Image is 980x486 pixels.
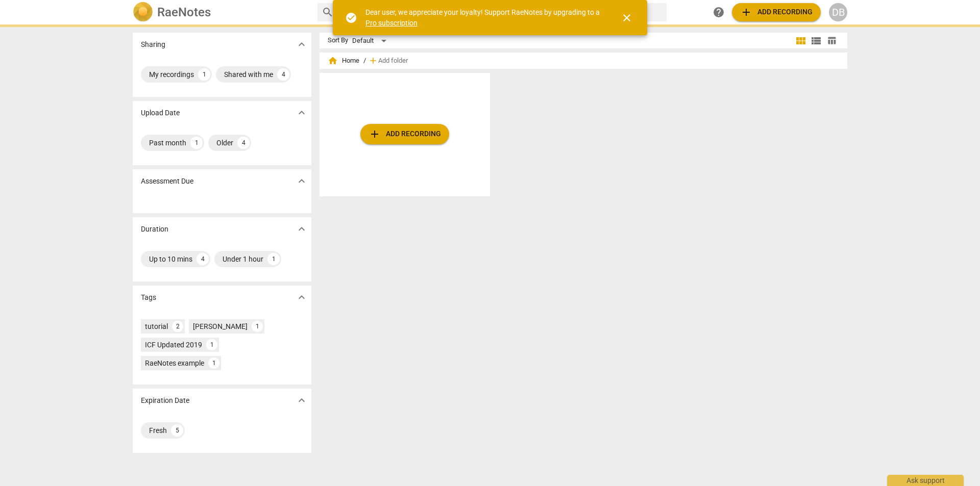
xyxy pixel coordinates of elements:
div: 1 [267,253,280,265]
span: check_circle [345,12,357,24]
div: Default [352,33,390,49]
span: view_list [810,35,822,47]
div: Older [216,138,233,148]
div: 1 [208,357,219,369]
div: Ask support [887,475,964,486]
button: Table view [824,33,839,48]
div: tutorial [145,321,168,331]
div: ICF Updated 2019 [145,340,202,350]
p: Assessment Due [141,176,193,187]
span: expand_more [296,107,308,119]
span: Add folder [378,57,408,65]
span: expand_more [296,175,308,187]
button: Show more [294,105,309,120]
button: DB [829,3,847,21]
span: search [322,6,334,18]
a: Help [709,3,728,21]
a: LogoRaeNotes [133,2,309,22]
button: Tile view [793,33,808,48]
div: 1 [252,321,263,332]
button: Show more [294,221,309,237]
div: Dear user, we appreciate your loyalty! Support RaeNotes by upgrading to a [365,7,602,28]
div: 2 [172,321,183,332]
p: Sharing [141,39,165,50]
p: Duration [141,224,168,235]
span: expand_more [296,223,308,235]
span: expand_more [296,38,308,50]
p: Upload Date [141,108,180,118]
div: 1 [190,137,203,149]
div: Under 1 hour [223,254,263,264]
button: Upload [732,3,821,21]
button: Show more [294,393,309,408]
div: RaeNotes example [145,358,204,368]
div: Shared with me [224,69,273,80]
button: Show more [294,37,309,52]
span: add [740,6,752,18]
button: Show more [294,290,309,305]
div: 1 [206,339,217,350]
div: My recordings [149,69,194,80]
div: 1 [198,68,210,81]
span: expand_more [296,394,308,406]
span: Home [328,56,359,66]
span: home [328,56,338,66]
span: help [713,6,725,18]
span: close [621,12,633,24]
div: Past month [149,138,186,148]
div: 5 [171,424,183,437]
span: table_chart [827,36,837,45]
p: Tags [141,292,156,303]
div: 4 [237,137,250,149]
button: Upload [360,124,449,144]
div: 4 [277,68,289,81]
span: Add recording [369,128,441,140]
button: Show more [294,173,309,189]
div: Fresh [149,425,167,436]
h2: RaeNotes [157,5,211,19]
span: add [369,128,381,140]
span: Add recording [740,6,813,18]
button: List view [808,33,824,48]
a: Pro subscription [365,19,418,27]
button: Close [615,6,639,30]
div: Up to 10 mins [149,254,192,264]
div: 4 [197,253,209,265]
img: Logo [133,2,153,22]
span: / [363,57,366,65]
div: Sort By [328,37,348,44]
span: view_module [795,35,807,47]
div: [PERSON_NAME] [193,321,248,331]
span: add [368,56,378,66]
p: Expiration Date [141,395,189,406]
span: expand_more [296,291,308,303]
